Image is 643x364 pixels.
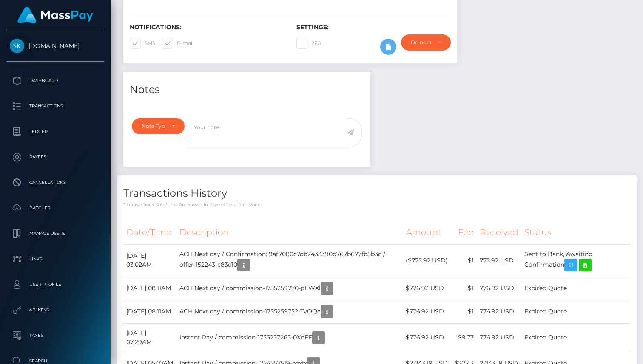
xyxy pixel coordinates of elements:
[403,300,452,323] td: $776.92 USD
[123,323,176,352] td: [DATE] 07:29AM
[452,244,477,277] td: $1
[123,300,176,323] td: [DATE] 08:11AM
[6,325,104,346] a: Taxes
[477,244,521,277] td: 775.92 USD
[123,221,176,244] th: Date/Time
[477,277,521,300] td: 776.92 USD
[10,74,101,87] p: Dashboard
[6,248,104,270] a: Links
[123,277,176,300] td: [DATE] 08:11AM
[452,323,477,352] td: $9.77
[10,125,101,138] p: Ledger
[6,96,104,117] a: Transactions
[6,274,104,295] a: User Profile
[6,198,104,219] a: Batches
[6,70,104,91] a: Dashboard
[521,300,630,323] td: Expired Quote
[403,277,452,300] td: $776.92 USD
[130,82,364,97] h4: Notes
[401,34,451,51] button: Do not require
[176,221,403,244] th: Description
[176,244,403,277] td: ACH Next day / Confirmation: 9af7080c7db2433390d767b677fb5b3c / offer-152243-c83c10
[10,278,101,291] p: User Profile
[521,323,630,352] td: Expired Quote
[6,299,104,321] a: API Keys
[176,300,403,323] td: ACH Next day / commission-1755259752-TvOQa
[176,323,403,352] td: Instant Pay / commission-1755257265-0XnFF
[296,24,450,31] h6: Settings:
[123,186,630,201] h4: Transactions History
[10,329,101,342] p: Taxes
[132,118,185,134] button: Note Type
[403,221,452,244] th: Amount
[411,39,431,46] div: Do not require
[162,38,193,49] label: E-mail
[130,24,284,31] h6: Notifications:
[10,202,101,214] p: Batches
[6,172,104,193] a: Cancellations
[403,244,452,277] td: ($775.92 USD)
[10,39,24,53] img: Skin.Land
[403,323,452,352] td: $776.92 USD
[6,223,104,244] a: Manage Users
[10,151,101,164] p: Payees
[6,121,104,142] a: Ledger
[17,7,93,23] img: MassPay Logo
[452,277,477,300] td: $1
[10,253,101,265] p: Links
[123,201,630,208] p: * Transactions date/time are shown in payee's local timezone
[477,300,521,323] td: 776.92 USD
[452,300,477,323] td: $1
[452,221,477,244] th: Fee
[521,277,630,300] td: Expired Quote
[6,42,104,50] span: [DOMAIN_NAME]
[10,100,101,113] p: Transactions
[130,38,155,49] label: SMS
[10,227,101,240] p: Manage Users
[123,244,176,277] td: [DATE] 03:02AM
[296,38,321,49] label: 2FA
[521,244,630,277] td: Sent to Bank, Awaiting Confirmation
[10,304,101,316] p: API Keys
[477,323,521,352] td: 776.92 USD
[477,221,521,244] th: Received
[521,221,630,244] th: Status
[176,277,403,300] td: ACH Next day / commission-1755259770-pFWXl
[6,147,104,168] a: Payees
[142,123,165,130] div: Note Type
[10,176,101,189] p: Cancellations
